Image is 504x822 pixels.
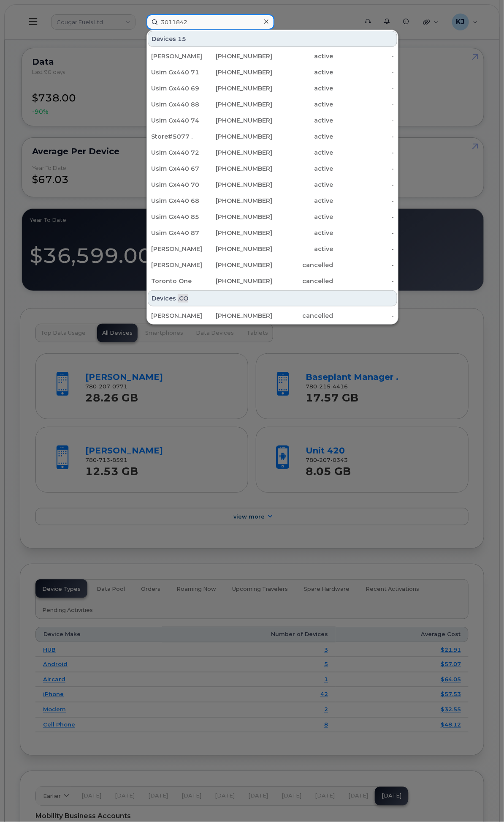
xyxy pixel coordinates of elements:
[333,68,394,76] div: -
[212,84,273,93] div: [PHONE_NUMBER]
[151,197,212,205] div: Usim Gx440 68
[178,294,188,303] span: .CO
[148,161,397,176] a: Usim Gx440 67[PHONE_NUMBER]active-
[333,245,394,253] div: -
[151,148,212,157] div: Usim Gx440 72
[212,261,273,269] div: [PHONE_NUMBER]
[151,52,212,60] div: [PERSON_NAME]
[212,68,273,76] div: [PHONE_NUMBER]
[148,65,397,80] a: Usim Gx440 71[PHONE_NUMBER]active-
[151,84,212,93] div: Usim Gx440 69
[212,132,273,141] div: [PHONE_NUMBER]
[212,148,273,157] div: [PHONE_NUMBER]
[148,177,397,192] a: Usim Gx440 70[PHONE_NUMBER]active-
[151,68,212,76] div: Usim Gx440 71
[212,52,273,60] div: [PHONE_NUMBER]
[333,197,394,205] div: -
[151,164,212,173] div: Usim Gx440 67
[151,100,212,109] div: Usim Gx440 88
[151,277,212,285] div: Toronto One
[151,116,212,125] div: Usim Gx440 74
[148,193,397,208] a: Usim Gx440 68[PHONE_NUMBER]active-
[333,213,394,221] div: -
[148,31,397,47] div: Devices
[212,213,273,221] div: [PHONE_NUMBER]
[151,245,212,253] div: [PERSON_NAME]
[333,116,394,125] div: -
[212,311,273,320] div: [PHONE_NUMBER]
[151,229,212,237] div: Usim Gx440 87
[333,132,394,141] div: -
[151,213,212,221] div: Usim Gx440 85
[467,785,498,816] iframe: Messenger Launcher
[273,116,333,125] div: active
[148,273,397,289] a: Toronto One[PHONE_NUMBER]cancelled-
[273,100,333,109] div: active
[178,35,186,43] span: 15
[212,245,273,253] div: [PHONE_NUMBER]
[212,229,273,237] div: [PHONE_NUMBER]
[333,261,394,269] div: -
[148,241,397,257] a: [PERSON_NAME][PHONE_NUMBER]active-
[212,197,273,205] div: [PHONE_NUMBER]
[148,129,397,144] a: Store#5077 .[PHONE_NUMBER]active-
[273,213,333,221] div: active
[151,261,212,269] div: [PERSON_NAME]
[148,290,397,306] div: Devices
[148,97,397,112] a: Usim Gx440 88[PHONE_NUMBER]active-
[148,225,397,240] a: Usim Gx440 87[PHONE_NUMBER]active-
[146,14,274,30] input: Find something...
[273,229,333,237] div: active
[273,277,333,285] div: cancelled
[148,145,397,160] a: Usim Gx440 72[PHONE_NUMBER]active-
[212,116,273,125] div: [PHONE_NUMBER]
[273,245,333,253] div: active
[148,113,397,128] a: Usim Gx440 74[PHONE_NUMBER]active-
[273,84,333,93] div: active
[333,100,394,109] div: -
[333,311,394,320] div: -
[148,49,397,64] a: [PERSON_NAME][PHONE_NUMBER]active-
[273,197,333,205] div: active
[212,180,273,189] div: [PHONE_NUMBER]
[151,311,212,320] div: [PERSON_NAME]
[148,81,397,96] a: Usim Gx440 69[PHONE_NUMBER]active-
[212,164,273,173] div: [PHONE_NUMBER]
[273,164,333,173] div: active
[333,148,394,157] div: -
[333,229,394,237] div: -
[148,209,397,224] a: Usim Gx440 85[PHONE_NUMBER]active-
[151,132,212,141] div: Store#5077 .
[212,100,273,109] div: [PHONE_NUMBER]
[151,180,212,189] div: Usim Gx440 70
[333,277,394,285] div: -
[148,257,397,273] a: [PERSON_NAME][PHONE_NUMBER]cancelled-
[273,68,333,76] div: active
[212,277,273,285] div: [PHONE_NUMBER]
[333,52,394,60] div: -
[333,84,394,93] div: -
[273,52,333,60] div: active
[273,148,333,157] div: active
[333,164,394,173] div: -
[333,180,394,189] div: -
[273,180,333,189] div: active
[273,311,333,320] div: cancelled
[148,308,397,323] a: [PERSON_NAME][PHONE_NUMBER]cancelled-
[273,132,333,141] div: active
[273,261,333,269] div: cancelled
